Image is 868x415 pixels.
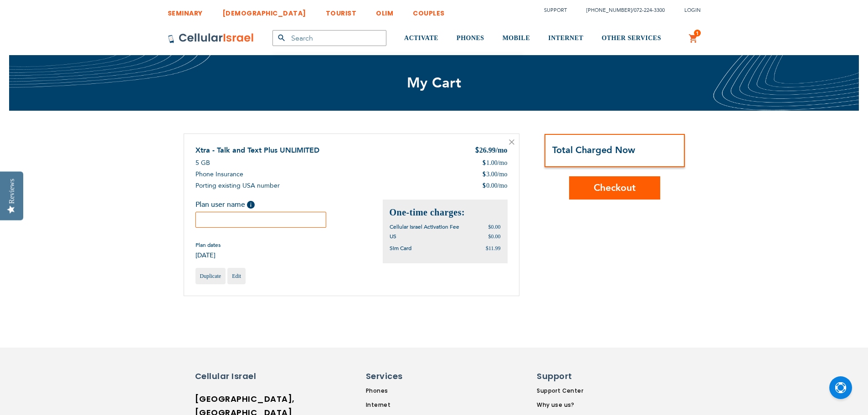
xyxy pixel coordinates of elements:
a: Internet [366,401,449,409]
a: TOURIST [326,2,357,19]
span: My Cart [407,73,462,92]
span: $ [482,159,486,168]
h6: Support [537,370,591,382]
div: 26.99 [475,145,508,156]
a: [PHONE_NUMBER] [586,7,632,14]
span: $11.99 [486,245,501,251]
div: 0.00 [482,181,507,190]
div: Reviews [8,179,16,204]
span: /mo [498,181,508,190]
span: Edit [232,273,241,279]
a: MOBILE [503,21,530,56]
a: SEMINARY [168,2,203,19]
span: $0.00 [488,224,501,230]
span: Login [684,7,701,14]
a: Support [544,7,567,14]
span: Cellular Israel Activation Fee [390,223,459,231]
h2: One-time charges: [390,206,501,219]
span: ACTIVATE [404,35,438,41]
a: Duplicate [195,268,226,284]
span: /mo [496,146,508,154]
span: $ [482,181,486,190]
span: 1 [696,30,699,37]
span: Plan dates [195,241,221,249]
span: INTERNET [548,35,583,41]
h6: Cellular Israel [195,370,272,382]
a: OTHER SERVICES [601,21,661,56]
div: 1.00 [482,159,507,168]
span: OTHER SERVICES [601,35,661,41]
span: Help [247,201,255,209]
span: US [390,233,396,240]
span: $ [482,170,486,179]
a: INTERNET [548,21,583,56]
input: Search [272,30,386,46]
span: PHONES [457,35,484,41]
button: Checkout [569,176,660,200]
a: ACTIVATE [404,21,438,56]
span: MOBILE [503,35,530,41]
span: /mo [498,170,508,179]
span: $ [475,146,479,156]
span: /mo [498,159,508,168]
a: OLIM [376,2,393,19]
a: [DEMOGRAPHIC_DATA] [222,2,306,19]
div: 3.00 [482,170,507,179]
a: Support Center [537,387,596,395]
a: Xtra - Talk and Text Plus UNLIMITED [195,145,319,155]
span: Checkout [594,181,636,195]
span: Sim Card [390,245,411,252]
span: Plan user name [195,200,245,210]
a: 072-224-3300 [634,7,665,14]
span: Phone Insurance [195,170,243,179]
li: / [577,4,665,17]
span: [DATE] [195,251,221,260]
span: Porting existing USA number [195,181,280,190]
a: Why use us? [537,401,596,409]
a: Phones [366,387,449,395]
strong: Total Charged Now [552,144,635,156]
span: 5 GB [195,159,210,167]
span: $0.00 [488,233,501,240]
a: 1 [688,33,699,44]
a: Edit [227,268,246,284]
a: PHONES [457,21,484,56]
h6: Services [366,370,443,382]
a: COUPLES [413,2,445,19]
span: Duplicate [200,273,221,279]
img: Cellular Israel Logo [168,33,254,44]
